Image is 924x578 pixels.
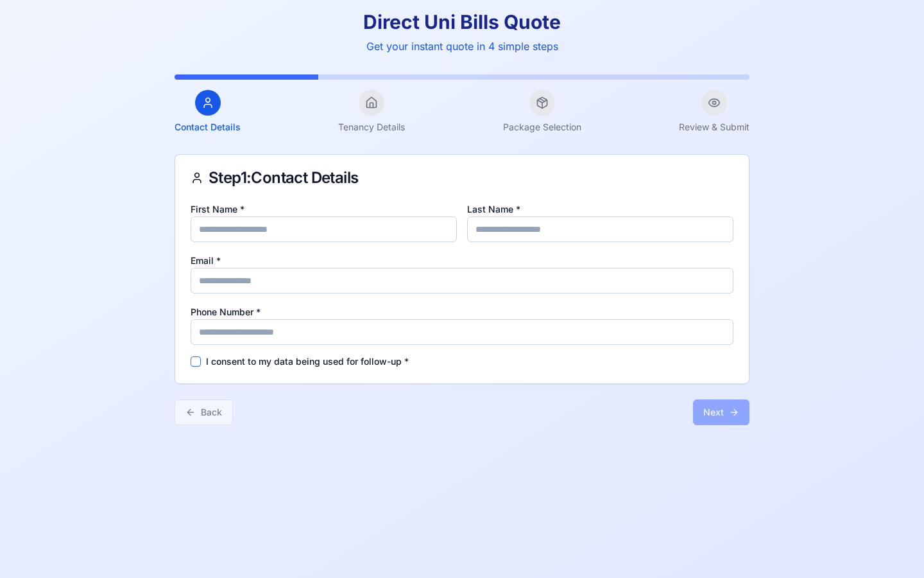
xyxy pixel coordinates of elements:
[467,204,520,215] label: Last Name *
[175,121,241,134] span: Contact Details
[191,170,733,186] div: Step 1 : Contact Details
[191,306,261,317] label: Phone Number *
[206,355,409,368] label: I consent to my data being used for follow-up *
[338,121,405,134] span: Tenancy Details
[503,121,581,134] span: Package Selection
[175,10,749,33] h1: Direct Uni Bills Quote
[175,39,749,54] p: Get your instant quote in 4 simple steps
[191,255,221,266] label: Email *
[191,204,244,215] label: First Name *
[679,121,749,134] span: Review & Submit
